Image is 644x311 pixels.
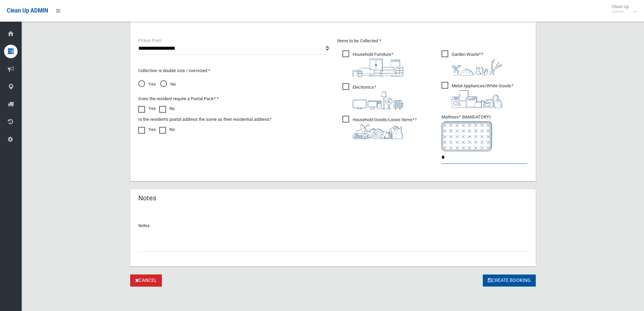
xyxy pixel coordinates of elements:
[483,274,536,287] button: Create Booking
[452,90,502,108] img: 36c1b0289cb1767239cdd3de9e694f19.png
[353,91,403,109] img: 394712a680b73dbc3d2a6a3a7ffe5a07.png
[138,222,528,230] p: Notes
[452,52,502,75] i: ?
[7,7,48,14] span: Clean Up ADMIN
[452,83,513,108] i: ?
[130,274,162,287] a: Cancel
[138,67,329,75] p: Collection is double size / oversized *
[353,117,416,139] i: ?
[442,50,502,75] span: Garden Waste*
[442,114,528,151] span: Mattress* (MANDATORY)
[353,124,403,139] img: b13cc3517677393f34c0a387616ef184.png
[342,50,403,77] span: Household Furniture
[609,4,636,14] span: Clean Up
[138,105,156,113] label: Yes
[138,126,156,134] label: Yes
[353,85,403,109] i: ?
[342,83,403,109] span: Electronics
[452,59,502,75] img: 4fd8a5c772b2c999c83690221e5242e0.png
[442,121,492,151] img: e7408bece873d2c1783593a074e5cb2f.png
[159,105,175,113] label: No
[337,37,528,45] p: Items to be Collected *
[442,82,513,108] span: Metal Appliances/White Goods
[612,9,629,14] small: Admin
[159,126,175,134] label: No
[138,115,271,124] label: Is the resident's postal address the same as their residential address?
[353,59,403,77] img: aa9efdbe659d29b613fca23ba79d85cb.png
[342,116,416,139] span: Household Goods/Loose Items*
[138,95,219,103] label: Does the resident require a Postal Pack? *
[138,80,156,88] span: Yes
[353,52,403,77] i: ?
[130,192,164,205] header: Notes
[160,80,176,88] span: No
